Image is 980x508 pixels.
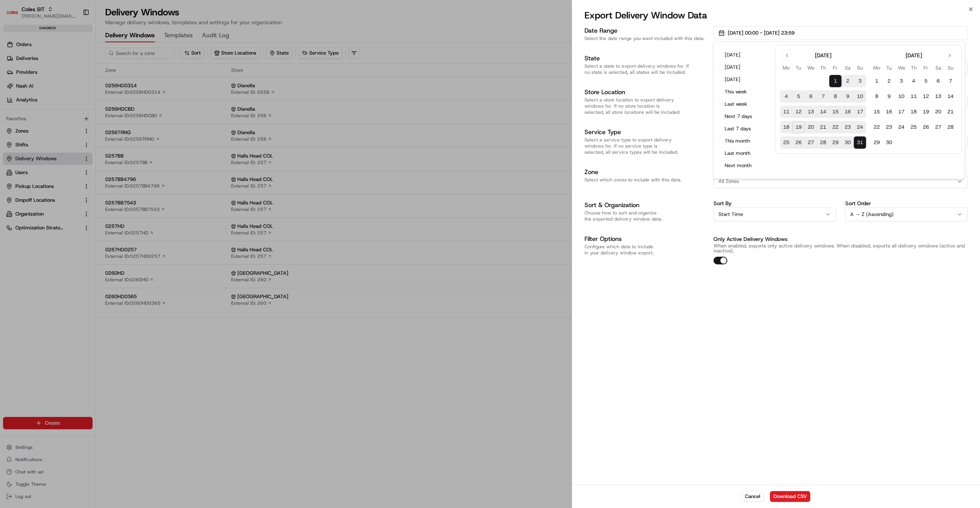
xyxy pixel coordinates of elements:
button: 4 [780,90,792,103]
button: This week [721,86,767,97]
button: 3 [854,75,866,87]
button: 21 [817,121,829,133]
button: 6 [805,90,817,103]
button: 7 [944,75,957,87]
th: Sunday [854,64,866,72]
span: All Zones [718,178,739,185]
button: 22 [829,121,841,133]
button: 4 [907,75,920,87]
button: 20 [805,121,817,133]
p: When enabled, exports only active delivery windows. When disabled, exports all delivery windows (... [713,244,968,254]
h3: Service Type [584,128,707,137]
button: Download CSV [770,491,810,502]
button: 8 [871,90,883,103]
button: 24 [854,121,866,133]
p: Select a store location to export delivery windows for. If no store location is selected, all sto... [584,97,707,115]
button: This month [721,136,767,146]
div: 📗 [8,112,14,118]
span: API Documentation [73,111,123,119]
div: We're available if you need us! [26,81,97,87]
button: 24 [895,121,907,133]
label: Only Active Delivery Windows [713,236,788,242]
button: 7 [817,90,829,103]
button: [DATE] 00:00 - [DATE] 23:59 [713,26,968,40]
label: Sort By [713,201,836,206]
button: 21 [944,106,957,118]
button: 26 [792,136,805,149]
p: Choose how to sort and organize the exported delivery window data. [584,210,707,222]
p: Configure which data to include in your delivery window export. [584,244,707,256]
h3: Store Location [584,88,707,97]
h3: State [584,54,707,63]
button: 25 [907,121,920,133]
th: Thursday [817,64,829,72]
button: Go to previous month [781,50,792,61]
p: Select which zones to include with this data. [584,177,707,183]
button: [DATE] [721,74,767,85]
button: 29 [871,136,883,149]
button: 22 [871,121,883,133]
button: 15 [871,106,883,118]
button: Next 7 days [721,111,767,122]
button: [DATE] [721,50,767,60]
button: 12 [920,90,932,103]
button: 28 [944,121,957,133]
button: 11 [780,106,792,118]
button: Next month [721,160,767,171]
button: 27 [805,136,817,149]
th: Friday [829,64,841,72]
th: Tuesday [883,64,895,72]
p: Select a service type to export delivery windows for. If no service type is selected, all service... [584,137,707,155]
button: 20 [932,106,944,118]
a: Powered byPylon [54,129,93,136]
button: 14 [817,106,829,118]
span: [DATE] 00:00 - [DATE] 23:59 [728,30,795,37]
p: Select the date range you want included with this data. [584,35,707,42]
button: 30 [841,136,854,149]
button: 23 [883,121,895,133]
button: 29 [829,136,841,149]
button: 9 [841,90,854,103]
button: 18 [780,121,792,133]
th: Wednesday [805,64,817,72]
button: Last 7 days [721,123,767,134]
button: 13 [805,106,817,118]
button: 19 [920,106,932,118]
button: Cancel [742,491,764,502]
span: Pylon [76,130,93,136]
a: 📗Knowledge Base [5,108,62,122]
button: 8 [829,90,841,103]
th: Thursday [907,64,920,72]
button: 25 [780,136,792,149]
th: Monday [871,64,883,72]
th: Monday [780,64,792,72]
button: [DATE] [721,62,767,73]
label: Sort Order [845,201,968,206]
h3: Filter Options [584,234,707,244]
button: 14 [944,90,957,103]
th: Saturday [932,64,944,72]
button: 17 [854,106,866,118]
input: Clear [20,49,127,57]
button: 5 [792,90,805,103]
button: 9 [883,90,895,103]
button: 13 [932,90,944,103]
button: 16 [883,106,895,118]
p: Welcome 👋 [8,30,140,43]
h3: Zone [584,168,707,177]
button: Last month [721,148,767,159]
h3: Date Range [584,26,707,35]
div: [DATE] [906,51,922,59]
button: 5 [920,75,932,87]
th: Wednesday [895,64,907,72]
th: Friday [920,64,932,72]
th: Tuesday [792,64,805,72]
button: 6 [932,75,944,87]
button: 2 [883,75,895,87]
button: 17 [895,106,907,118]
img: Nash [8,7,23,23]
h2: Export Delivery Window Data [584,9,968,22]
button: 27 [932,121,944,133]
div: Start new chat [26,73,126,81]
button: 23 [841,121,854,133]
